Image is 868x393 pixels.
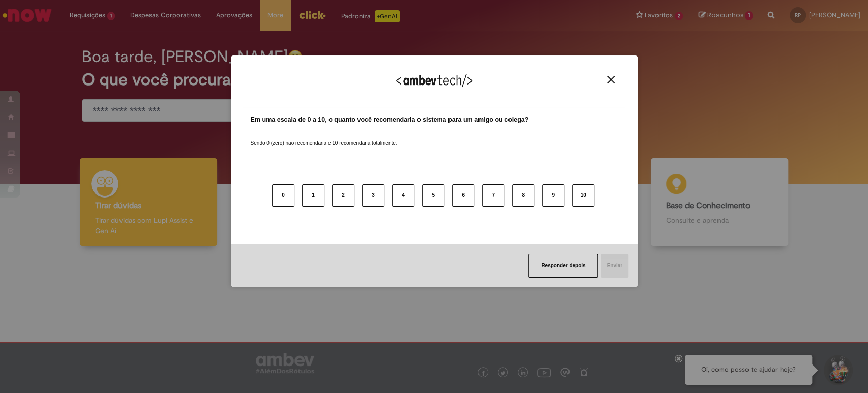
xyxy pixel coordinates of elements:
button: 4 [392,184,414,207]
button: 5 [422,184,444,207]
label: Sendo 0 (zero) não recomendaria e 10 recomendaria totalmente. [251,127,397,147]
button: 0 [272,184,294,207]
button: 9 [542,184,564,207]
img: Logo Ambevtech [396,74,472,87]
button: 6 [452,184,474,207]
label: Em uma escala de 0 a 10, o quanto você recomendaria o sistema para um amigo ou colega? [251,115,529,125]
button: 1 [302,184,324,207]
button: Close [604,75,618,84]
button: 7 [482,184,504,207]
button: 10 [572,184,594,207]
img: Close [607,76,615,83]
button: 2 [332,184,354,207]
button: 3 [362,184,384,207]
button: Responder depois [528,254,598,278]
button: 8 [512,184,534,207]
